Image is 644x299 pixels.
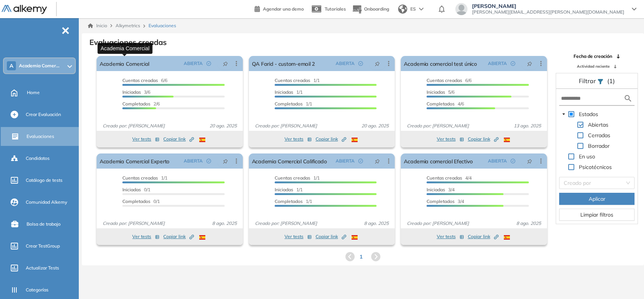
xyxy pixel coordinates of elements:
[427,89,455,95] span: 5/6
[275,198,303,204] span: Completados
[26,243,60,249] span: Crear TestGroup
[580,211,613,219] span: Limpiar filtros
[275,77,310,83] span: Cuentas creadas
[122,101,160,107] span: 2/6
[427,187,455,192] span: 3/4
[217,57,234,70] button: pushpin
[275,101,312,107] span: 1/1
[27,221,61,228] span: Bolsa de trabajo
[98,43,153,54] div: Academia Comercial
[404,153,473,169] a: Academia comercial Efectivo
[275,187,303,192] span: 1/1
[132,232,159,241] button: Ver tests
[163,233,194,240] span: Copiar link
[579,164,612,170] span: Psicotécnicos
[468,135,499,144] button: Copiar link
[504,235,510,240] img: ESP
[427,101,464,107] span: 4/6
[588,143,610,149] span: Borrador
[404,220,472,227] span: Creado por: [PERSON_NAME]
[88,22,107,29] a: Inicio
[352,235,358,240] img: ESP
[577,163,613,172] span: Psicotécnicos
[579,77,597,85] span: Filtrar
[122,89,141,95] span: Iniciadas
[100,122,168,129] span: Creado por: [PERSON_NAME]
[504,138,510,142] img: ESP
[26,155,50,162] span: Candidatos
[163,136,194,143] span: Copiar link
[352,138,358,142] img: ESP
[472,3,624,9] span: [PERSON_NAME]
[336,60,355,67] span: ABIERTA
[26,287,48,293] span: Categorías
[163,232,194,241] button: Copiar link
[132,135,159,144] button: Ver tests
[398,5,407,14] img: world
[360,253,363,261] span: 1
[427,187,445,192] span: Iniciadas
[624,94,633,103] img: search icon
[375,60,380,67] span: pushpin
[252,153,327,169] a: Academia Comercial Calificado
[577,64,610,69] span: Actividad reciente
[275,175,320,181] span: 1/1
[148,22,176,29] span: Evaluaciones
[358,159,363,163] span: check-circle
[427,175,472,181] span: 4/4
[369,155,386,167] button: pushpin
[606,263,644,299] iframe: Chat Widget
[316,136,346,143] span: Copiar link
[217,155,234,167] button: pushpin
[559,209,635,221] button: Limpiar filtros
[206,159,211,163] span: check-circle
[27,133,54,140] span: Evaluaciones
[316,135,346,144] button: Copiar link
[364,6,389,12] span: Onboarding
[122,175,158,181] span: Cuentas creadas
[358,122,392,129] span: 20 ago. 2025
[9,63,13,69] span: A
[316,232,346,241] button: Copiar link
[404,122,472,129] span: Creado por: [PERSON_NAME]
[427,77,472,83] span: 6/6
[513,220,544,227] span: 8 ago. 2025
[26,199,67,206] span: Comunidad Alkemy
[199,138,205,142] img: ESP
[589,195,605,203] span: Aplicar
[468,136,499,143] span: Copiar link
[100,153,169,169] a: Academia Comercial Experto
[336,158,355,164] span: ABIERTA
[223,158,228,164] span: pushpin
[325,6,346,12] span: Tutoriales
[468,233,499,240] span: Copiar link
[275,101,303,107] span: Completados
[586,131,612,140] span: Cerradas
[206,122,240,129] span: 20 ago. 2025
[527,60,532,67] span: pushpin
[577,152,597,161] span: En uso
[511,122,544,129] span: 13 ago. 2025
[163,135,194,144] button: Copiar link
[26,265,59,271] span: Actualizar Tests
[275,187,293,192] span: Iniciadas
[209,220,240,227] span: 8 ago. 2025
[562,112,566,116] span: caret-down
[275,89,293,95] span: Iniciadas
[369,57,386,70] button: pushpin
[579,153,595,160] span: En uso
[375,158,380,164] span: pushpin
[275,89,303,95] span: 1/1
[427,198,464,204] span: 3/4
[358,61,363,66] span: check-circle
[252,56,315,71] a: QA Farid - custom-email 2
[275,175,310,181] span: Cuentas creadas
[122,187,150,192] span: 0/1
[404,56,477,71] a: Academia comercial test único
[122,198,150,204] span: Completados
[275,198,312,204] span: 1/1
[607,76,615,85] span: (1)
[2,5,47,14] img: Logo
[116,23,140,28] span: Alkymetrics
[437,135,464,144] button: Ver tests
